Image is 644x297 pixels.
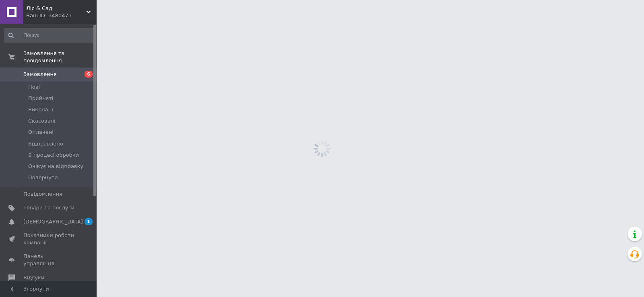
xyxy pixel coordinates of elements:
span: Нові [28,84,40,91]
span: Прийняті [28,95,53,102]
div: Ваш ID: 3480473 [26,12,97,19]
span: В процесі обробки [28,152,79,159]
span: Виконані [28,106,53,113]
span: Повернуто [28,174,58,181]
span: Скасовані [28,117,56,125]
span: Товари та послуги [23,204,74,211]
span: Ліс & Сад [26,5,87,12]
span: 1 [85,218,93,225]
span: Показники роботи компанії [23,232,74,246]
span: Оплачені [28,129,54,136]
span: Замовлення [23,71,57,78]
input: Пошук [4,28,95,43]
span: Панель управління [23,253,74,267]
span: Відгуки [23,274,44,281]
span: 6 [85,71,93,78]
span: [DEMOGRAPHIC_DATA] [23,218,83,225]
span: Відправлено [28,140,63,147]
span: Очікує на відправку [28,163,83,170]
span: Замовлення та повідомлення [23,50,97,64]
span: Повідомлення [23,190,62,198]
